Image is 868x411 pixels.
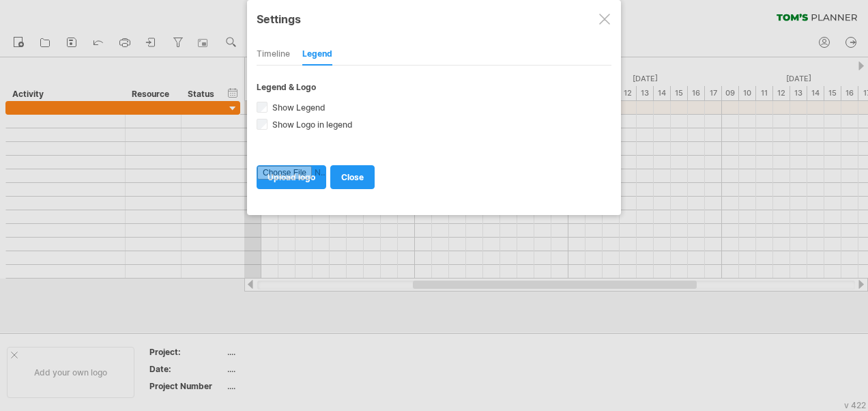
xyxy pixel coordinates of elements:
div: Legend & Logo [257,82,611,92]
div: Settings [257,6,611,31]
div: Legend [302,44,332,66]
div: Timeline [257,44,290,66]
a: upload logo [257,165,326,189]
span: close [341,172,364,182]
a: close [330,165,375,189]
span: Show Legend [270,102,325,113]
span: upload logo [267,172,315,182]
span: Show Logo in legend [270,119,353,130]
